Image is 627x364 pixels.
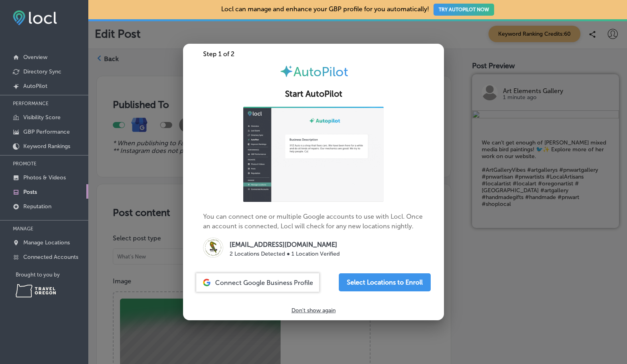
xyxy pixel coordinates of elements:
[193,89,434,99] h2: Start AutoPilot
[279,64,293,78] img: autopilot-icon
[230,240,340,250] p: [EMAIL_ADDRESS][DOMAIN_NAME]
[16,272,88,278] p: Brought to you by
[23,203,51,210] p: Reputation
[16,284,56,297] img: Travel Oregon
[203,107,424,260] p: You can connect one or multiple Google accounts to use with Locl. Once an account is connected, L...
[293,64,348,79] span: AutoPilot
[23,189,37,195] p: Posts
[23,128,70,135] p: GBP Performance
[434,4,494,16] button: TRY AUTOPILOT NOW
[23,143,70,150] p: Keyword Rankings
[243,107,384,202] img: ap-gif
[23,174,66,181] p: Photos & Videos
[23,83,47,89] p: AutoPilot
[339,273,431,291] button: Select Locations to Enroll
[291,307,336,314] p: Don't show again
[215,279,313,287] span: Connect Google Business Profile
[230,250,340,258] p: 2 Locations Detected ● 1 Location Verified
[23,114,61,121] p: Visibility Score
[23,68,61,75] p: Directory Sync
[23,254,78,260] p: Connected Accounts
[183,50,444,58] div: Step 1 of 2
[23,54,47,61] p: Overview
[13,10,57,25] img: fda3e92497d09a02dc62c9cd864e3231.png
[23,239,70,246] p: Manage Locations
